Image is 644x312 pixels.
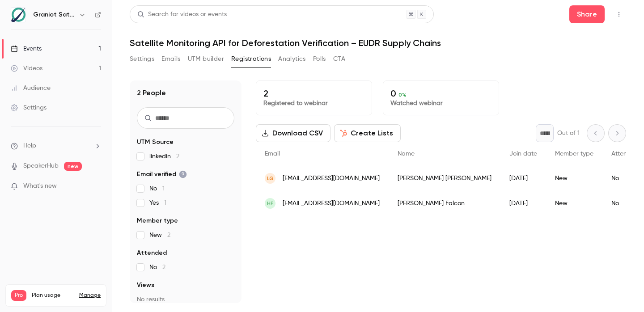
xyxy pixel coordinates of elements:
[283,174,380,183] span: [EMAIL_ADDRESS][DOMAIN_NAME]
[130,52,154,66] button: Settings
[137,295,234,304] p: No results
[23,141,36,151] span: Help
[137,88,166,98] h1: 2 People
[569,5,605,23] button: Share
[390,99,491,108] p: Watched webinar
[333,52,345,66] button: CTA
[267,199,273,207] span: HF
[161,52,180,66] button: Emails
[263,88,364,99] p: 2
[149,263,165,272] span: No
[555,151,593,157] span: Member type
[334,124,401,142] button: Create Lists
[11,141,101,151] li: help-dropdown-opener
[500,166,546,191] div: [DATE]
[11,84,51,93] div: Audience
[162,186,165,192] span: 1
[149,152,179,161] span: linkedin
[149,198,166,207] span: Yes
[149,231,170,240] span: New
[256,124,330,142] button: Download CSV
[11,8,25,22] img: Graniot Satellite Technologies SL
[79,292,101,299] a: Manage
[137,170,187,179] span: Email verified
[11,103,47,112] div: Settings
[265,151,280,157] span: Email
[11,64,42,73] div: Videos
[267,174,274,182] span: LG
[231,52,271,66] button: Registrations
[398,92,407,98] span: 0 %
[557,129,580,138] p: Out of 1
[313,52,326,66] button: Polls
[137,249,167,257] span: Attended
[546,166,602,191] div: New
[546,191,602,216] div: New
[162,264,165,270] span: 2
[509,151,537,157] span: Join date
[389,166,500,191] div: [PERSON_NAME] [PERSON_NAME]
[188,52,224,66] button: UTM builder
[137,216,178,225] span: Member type
[167,232,170,238] span: 2
[11,290,26,301] span: Pro
[263,99,364,108] p: Registered to webinar
[23,181,57,191] span: What's new
[130,38,626,48] h1: Satellite Monitoring API for Deforestation Verification – EUDR Supply Chains
[137,10,227,19] div: Search for videos or events
[398,151,415,157] span: Name
[23,161,59,171] a: SpeakerHub
[64,162,82,171] span: new
[137,281,154,290] span: Views
[164,200,166,206] span: 1
[611,151,639,157] span: Attended
[32,292,74,299] span: Plan usage
[389,191,500,216] div: [PERSON_NAME] Falcon
[283,199,380,208] span: [EMAIL_ADDRESS][DOMAIN_NAME]
[176,153,179,160] span: 2
[278,52,306,66] button: Analytics
[149,184,165,193] span: No
[390,88,491,99] p: 0
[33,10,75,19] h6: Graniot Satellite Technologies SL
[137,138,174,147] span: UTM Source
[500,191,546,216] div: [DATE]
[11,44,42,53] div: Events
